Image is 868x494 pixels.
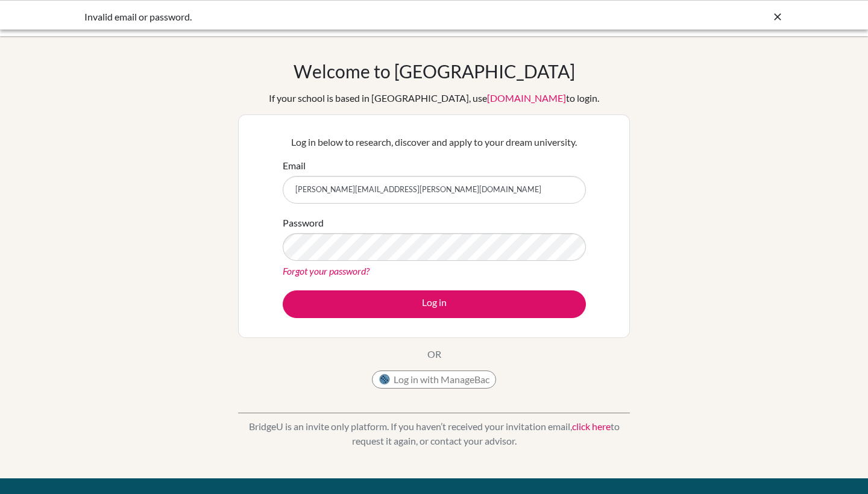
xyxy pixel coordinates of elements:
div: Invalid email or password. [84,10,603,24]
a: [DOMAIN_NAME] [487,92,566,104]
p: Log in below to research, discover and apply to your dream university. [283,135,586,149]
h1: Welcome to [GEOGRAPHIC_DATA] [294,60,575,82]
a: click here [572,421,611,432]
button: Log in [283,290,586,318]
label: Email [283,158,306,173]
label: Password [283,216,324,230]
div: If your school is based in [GEOGRAPHIC_DATA], use to login. [269,91,599,105]
p: BridgeU is an invite only platform. If you haven’t received your invitation email, to request it ... [238,419,630,448]
button: Log in with ManageBac [372,370,496,389]
a: Forgot your password? [283,265,370,277]
p: OR [427,347,441,361]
